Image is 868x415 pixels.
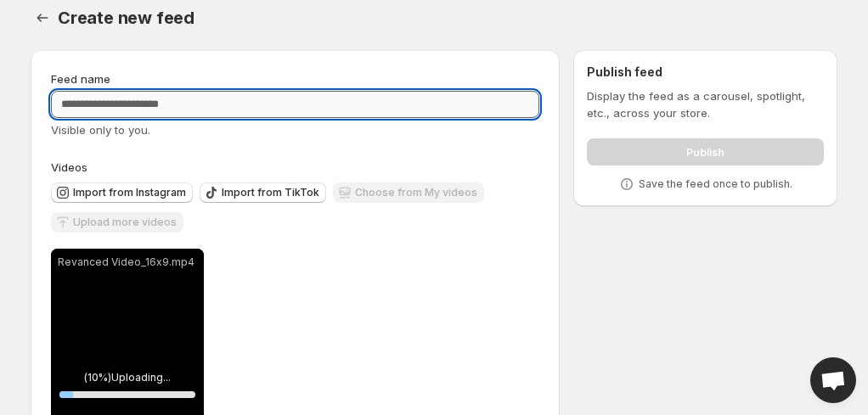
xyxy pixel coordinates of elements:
[810,357,856,403] div: Open chat
[200,182,326,203] button: Import from TikTok
[587,64,824,81] h2: Publish feed
[51,160,87,174] span: Videos
[51,72,110,86] span: Feed name
[51,182,193,203] button: Import from Instagram
[31,6,54,30] button: Settings
[58,8,194,28] span: Create new feed
[587,87,824,121] p: Display the feed as a carousel, spotlight, etc., across your store.
[222,186,319,199] span: Import from TikTok
[51,123,150,137] span: Visible only to you.
[73,186,186,199] span: Import from Instagram
[58,255,197,269] p: Revanced Video_16x9.mp4
[639,177,792,191] p: Save the feed once to publish.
